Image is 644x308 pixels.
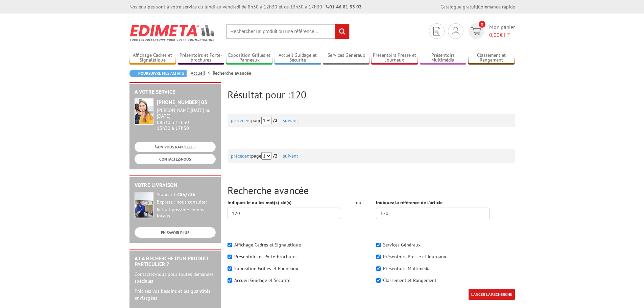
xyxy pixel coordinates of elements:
[228,185,515,196] h2: Recherche avancée
[471,27,481,35] img: devis rapide
[231,114,511,127] div: page
[351,199,366,206] div: ou
[231,153,251,159] a: précédent
[489,23,515,39] span: Mon panier
[135,227,216,238] a: EN SAVOIR PLUS
[383,277,436,283] label: Classement et Rangement
[135,182,216,188] h2: Votre livraison
[479,21,485,28] span: 0
[376,266,381,271] input: Présentoirs Multimédia
[326,4,362,10] strong: 01 46 81 33 03
[129,70,187,77] a: Poursuivre mes achats
[228,199,292,206] label: Indiquez le ou les mot(s) clé(s)
[275,153,278,159] span: 2
[157,108,216,131] div: 08h30 à 12h30 13h30 à 17h30
[228,266,232,271] input: Exposition Grilles et Panneaux
[468,52,515,64] a: Classement et Rangement
[290,88,306,101] span: 120
[275,52,321,64] a: Accueil Guidage et Sécurité
[157,192,216,198] div: Standard :
[129,52,176,64] a: Affichage Cadres et Signalétique
[231,149,511,163] div: page
[135,154,216,164] a: CONTACTEZ-NOUS
[226,52,273,64] a: Exposition Grilles et Panneaux
[283,153,298,159] a: suivant
[273,117,282,123] strong: /
[157,99,207,105] strong: [PHONE_NUMBER] 03
[467,23,515,39] a: devis rapide 0 Mon panier 0,00€ HT
[489,31,500,38] span: 0,00
[273,153,282,159] strong: /
[135,98,153,125] img: widget-service.jpg
[129,20,216,45] img: Edimeta
[383,242,421,248] label: Services Généraux
[157,207,216,219] div: Retrait possible en nos locaux
[371,52,418,64] a: Présentoirs Presse et Journaux
[420,52,467,64] a: Présentoirs Multimédia
[376,278,381,283] input: Classement et Rangement
[226,24,350,39] input: Rechercher un produit ou une référence...
[376,199,443,206] label: Indiquez la référence de l'article
[231,117,251,123] a: précédent
[213,70,251,76] li: Recherche avancée
[135,256,216,267] h2: A la recherche d'un produit particulier ?
[440,3,515,10] div: |
[440,4,477,10] a: Catalogue gratuit
[489,31,515,39] span: € HT
[283,117,298,123] a: suivant
[135,142,216,152] a: ON VOUS RAPPELLE ?
[157,199,216,205] div: Express : nous consulter
[228,278,232,283] input: Accueil Guidage et Sécurité
[135,271,216,284] p: Contactez-nous pour toutes demandes spéciales
[178,52,224,64] a: Présentoirs et Porte-brochures
[135,89,216,95] h2: A votre service
[191,70,213,76] a: Accueil
[228,255,232,259] input: Présentoirs et Porte-brochures
[234,265,298,271] label: Exposition Grilles et Panneaux
[234,242,301,248] label: Affichage Cadres et Signalétique
[383,265,431,271] label: Présentoirs Multimédia
[383,254,446,260] label: Présentoirs Presse et Journaux
[228,89,515,100] h2: Résultat pour :
[129,3,362,10] div: Nos équipes sont à votre service du lundi au vendredi de 8h30 à 12h30 et de 13h30 à 17h30
[452,27,459,35] img: devis rapide
[376,243,381,247] input: Services Généraux
[157,108,216,119] div: [PERSON_NAME][DATE] au [DATE]
[234,277,290,283] label: Accueil Guidage et Sécurité
[335,24,349,39] input: rechercher
[323,52,369,64] a: Services Généraux
[177,191,195,197] strong: 48h/72h
[433,27,440,35] img: devis rapide
[234,254,297,260] label: Présentoirs et Porte-brochures
[478,4,515,10] a: Commande rapide
[376,255,381,259] input: Présentoirs Presse et Journaux
[135,192,153,218] img: widget-livraison.jpg
[275,117,278,123] span: 2
[469,289,515,300] input: LANCER LA RECHERCHE
[135,288,216,301] p: Précisez vos besoins et les quantités envisagées
[228,243,232,247] input: Affichage Cadres et Signalétique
